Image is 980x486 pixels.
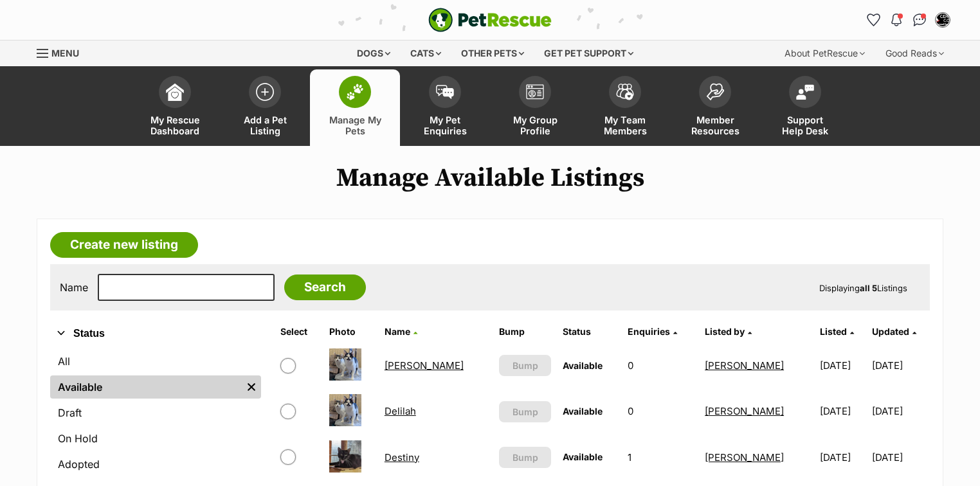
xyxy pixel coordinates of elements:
div: Get pet support [535,40,642,66]
span: My Pet Enquiries [416,114,474,136]
button: Notifications [886,10,907,30]
span: Manage My Pets [326,114,384,136]
th: Select [275,321,323,342]
img: add-pet-listing-icon-0afa8454b4691262ce3f59096e99ab1cd57d4a30225e0717b998d2c9b9846f56.svg [256,83,274,101]
td: [DATE] [872,343,929,388]
div: About PetRescue [776,40,874,66]
a: My Group Profile [490,69,580,146]
td: [DATE] [872,389,929,433]
span: Available [563,451,603,462]
span: Available [563,360,603,371]
a: All [50,350,261,373]
label: Name [60,282,88,293]
img: dashboard-icon-eb2f2d2d3e046f16d808141f083e7271f6b2e854fb5c12c21221c1fb7104beca.svg [166,83,184,101]
td: [DATE] [815,435,871,480]
img: notifications-46538b983faf8c2785f20acdc204bb7945ddae34d4c08c2a6579f10ce5e182be.svg [891,14,902,26]
span: Support Help Desk [776,114,834,136]
a: Enquiries [628,326,677,337]
a: Support Help Desk [760,69,850,146]
a: [PERSON_NAME] [705,405,784,417]
span: Bump [513,405,538,419]
span: Bump [513,451,538,464]
a: Remove filter [242,375,261,399]
a: Conversations [909,10,930,30]
ul: Account quick links [863,10,953,30]
span: Member Resources [686,114,744,136]
a: Adopted [50,453,261,476]
img: group-profile-icon-3fa3cf56718a62981997c0bc7e787c4b2cf8bcc04b72c1350f741eb67cf2f40e.svg [526,84,544,100]
span: Bump [513,359,538,372]
img: member-resources-icon-8e73f808a243e03378d46382f2149f9095a855e16c252ad45f914b54edf8863c.svg [706,83,724,100]
th: Status [558,321,621,342]
img: pet-enquiries-icon-7e3ad2cf08bfb03b45e93fb7055b45f3efa6380592205ae92323e6603595dc1f.svg [436,85,454,99]
a: Available [50,375,242,399]
span: My Rescue Dashboard [146,114,204,136]
td: 1 [622,435,698,480]
a: Listed [820,326,854,337]
a: Name [385,326,417,337]
span: My Team Members [596,114,654,136]
div: Cats [401,40,450,66]
a: Delilah [385,405,416,417]
div: Other pets [452,40,533,66]
a: [PERSON_NAME] [385,359,464,372]
button: Bump [499,355,551,376]
button: Bump [499,447,551,468]
img: manage-my-pets-icon-02211641906a0b7f246fdf0571729dbe1e7629f14944591b6c1af311fb30b64b.svg [346,84,364,100]
td: [DATE] [815,343,871,388]
a: On Hold [50,427,261,450]
a: Member Resources [670,69,760,146]
a: Create new listing [50,232,198,258]
a: PetRescue [428,8,552,32]
div: Good Reads [876,40,953,66]
span: Menu [51,48,79,59]
td: [DATE] [872,435,929,480]
span: Listed by [705,326,745,337]
button: Status [50,325,261,342]
a: Listed by [705,326,752,337]
img: team-members-icon-5396bd8760b3fe7c0b43da4ab00e1e3bb1a5d9ba89233759b79545d2d3fc5d0d.svg [616,84,634,100]
th: Photo [324,321,378,342]
img: chat-41dd97257d64d25036548639549fe6c8038ab92f7586957e7f3b1b290dea8141.svg [913,14,927,26]
input: Search [284,274,366,300]
span: Listed [820,326,847,337]
button: My account [932,10,953,30]
a: Draft [50,401,261,424]
img: logo-e224e6f780fb5917bec1dbf3a21bbac754714ae5b6737aabdf751b685950b380.svg [428,8,552,32]
a: Add a Pet Listing [220,69,310,146]
a: Destiny [385,451,419,464]
a: Updated [872,326,916,337]
span: translation missing: en.admin.listings.index.attributes.enquiries [628,326,670,337]
a: Manage My Pets [310,69,400,146]
span: Displaying Listings [819,283,907,293]
img: help-desk-icon-fdf02630f3aa405de69fd3d07c3f3aa587a6932b1a1747fa1d2bba05be0121f9.svg [796,84,814,100]
div: Dogs [348,40,399,66]
strong: all 5 [860,283,877,293]
span: Available [563,406,603,417]
a: My Pet Enquiries [400,69,490,146]
td: 0 [622,389,698,433]
a: Menu [37,40,88,64]
span: Updated [872,326,909,337]
img: Deanna Walton profile pic [936,14,949,26]
span: Add a Pet Listing [236,114,294,136]
img: Destiny [329,440,361,473]
a: [PERSON_NAME] [705,451,784,464]
th: Bump [494,321,556,342]
a: My Team Members [580,69,670,146]
td: 0 [622,343,698,388]
a: My Rescue Dashboard [130,69,220,146]
a: [PERSON_NAME] [705,359,784,372]
span: Name [385,326,410,337]
span: My Group Profile [506,114,564,136]
a: Favourites [863,10,884,30]
td: [DATE] [815,389,871,433]
button: Bump [499,401,551,422]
